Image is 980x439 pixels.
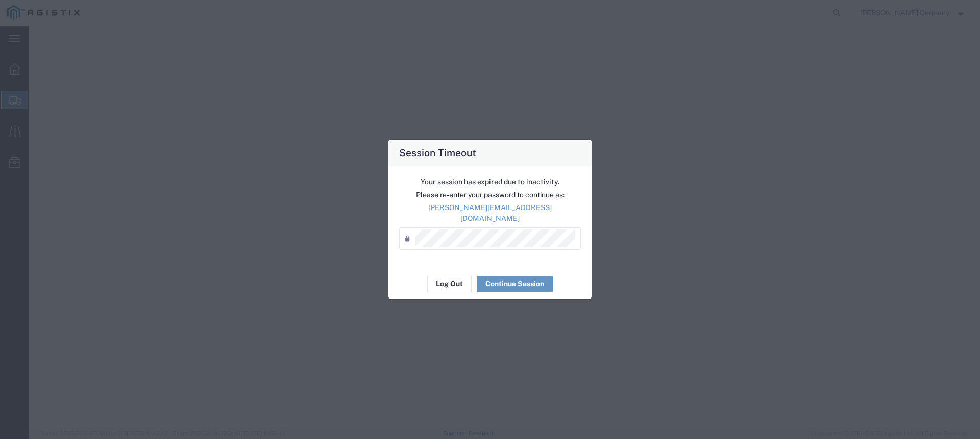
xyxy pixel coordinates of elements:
p: Please re-enter your password to continue as: [399,190,581,200]
p: [PERSON_NAME][EMAIL_ADDRESS][DOMAIN_NAME] [399,202,581,224]
button: Continue Session [477,276,553,292]
p: Your session has expired due to inactivity. [399,177,581,188]
button: Log Out [427,276,472,292]
h4: Session Timeout [399,145,476,160]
